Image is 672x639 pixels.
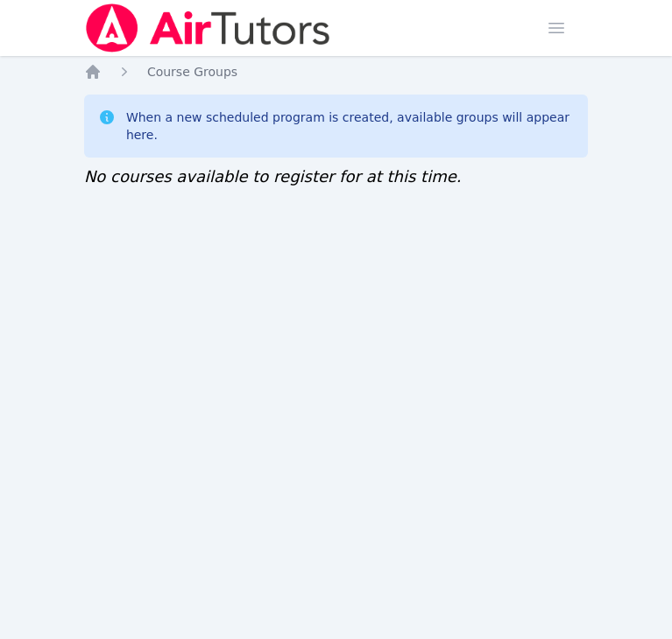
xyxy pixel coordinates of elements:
img: Air Tutors [84,4,332,53]
span: Course Groups [147,65,237,79]
a: Course Groups [147,63,237,81]
div: When a new scheduled program is created, available groups will appear here. [126,109,574,144]
span: No courses available to register for at this time. [84,167,462,186]
nav: Breadcrumb [84,63,588,81]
